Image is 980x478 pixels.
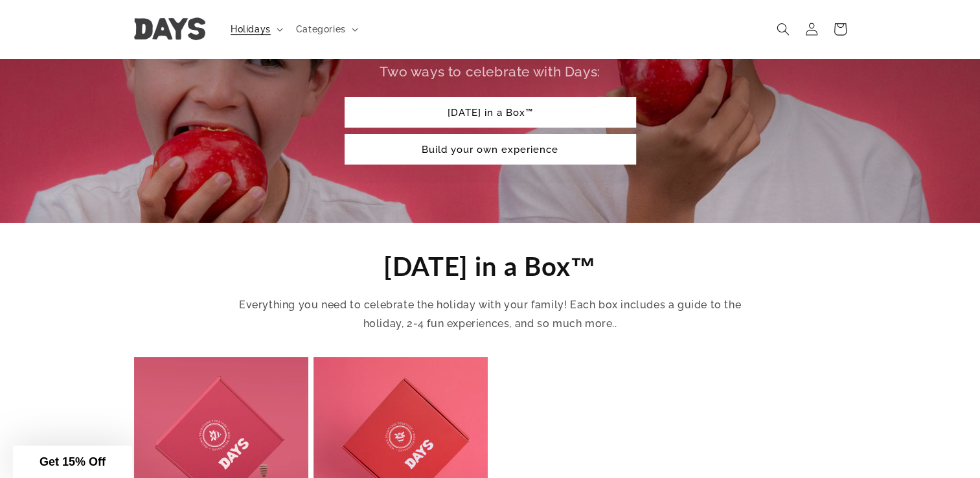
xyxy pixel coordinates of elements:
span: [DATE] in a Box™ [383,251,597,282]
img: Days United [134,18,205,41]
div: Get 15% Off [13,446,132,478]
a: [DATE] in a Box™ [345,97,636,128]
a: Build your own experience [345,134,636,165]
summary: Categories [288,16,363,43]
summary: Search [769,15,797,43]
p: Everything you need to celebrate the holiday with your family! Each box includes a guide to the h... [238,296,743,334]
span: Holidays [231,23,271,35]
span: Get 15% Off [40,455,106,468]
span: Two ways to celebrate with Days: [380,63,600,80]
summary: Holidays [223,16,288,43]
span: Categories [296,23,346,35]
